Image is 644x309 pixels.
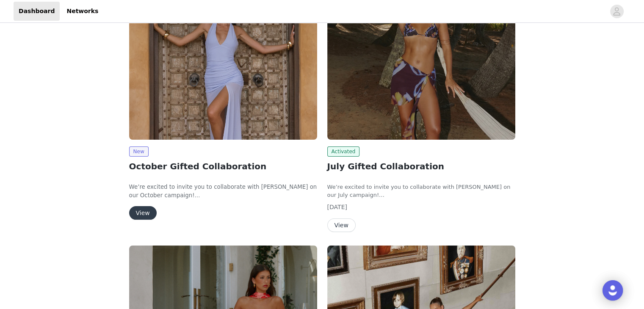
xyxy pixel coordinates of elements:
button: View [327,218,356,232]
div: avatar [613,5,621,18]
button: View [129,206,157,220]
a: View [129,210,157,216]
span: Activated [327,146,360,157]
h2: July Gifted Collaboration [327,160,515,173]
span: We’re excited to invite you to collaborate with [PERSON_NAME] on our October campaign! [129,184,317,199]
span: New [129,146,149,157]
a: Dashboard [14,2,60,21]
a: Networks [61,2,103,21]
a: View [327,222,356,229]
p: We’re excited to invite you to collaborate with [PERSON_NAME] on our July campaign! [327,183,515,199]
div: Open Intercom Messenger [603,280,623,301]
h2: October Gifted Collaboration [129,160,317,173]
span: [DATE] [327,204,347,210]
